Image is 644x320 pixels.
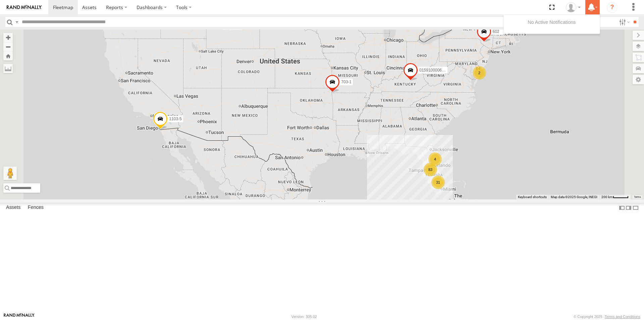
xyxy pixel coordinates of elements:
label: Map Settings [633,75,644,84]
span: Map data ©2025 Google, INEGI [551,195,597,199]
label: Dock Summary Table to the Right [625,203,632,213]
label: Hide Summary Table [632,203,639,213]
div: 2 [473,66,486,80]
label: Fences [24,203,47,213]
div: Version: 305.02 [291,315,317,319]
a: Terms [634,195,641,198]
button: Zoom out [3,42,13,51]
a: Visit our Website [4,313,35,320]
button: Keyboard shortcuts [518,195,547,199]
i: ? [607,2,618,13]
img: rand-logo.svg [7,5,42,10]
span: 602 [493,29,499,34]
div: Dianna Love [563,2,583,12]
label: Search Filter Options [616,17,631,27]
a: Terms and Conditions [605,315,640,319]
button: Drag Pegman onto the map to open Street View [3,167,17,180]
button: Zoom in [3,33,13,42]
label: Dock Summary Table to the Left [619,203,625,213]
div: © Copyright 2025 - [574,315,640,319]
button: Map Scale: 200 km per 43 pixels [599,195,631,199]
span: 015910000671878 [419,68,453,73]
span: 703-1 [341,80,352,84]
span: 200 km [601,195,613,199]
span: 1103-5 [169,117,181,121]
div: 4 [428,152,442,166]
button: Zoom Home [3,51,13,60]
div: 83 [424,163,437,176]
div: 31 [431,176,445,189]
label: Search Query [14,17,19,27]
label: Assets [3,203,24,213]
label: Measure [3,64,13,73]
